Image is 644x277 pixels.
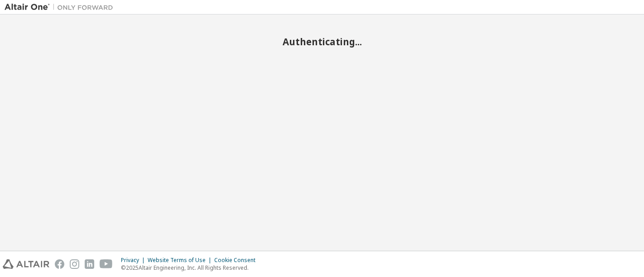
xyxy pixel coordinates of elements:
[121,264,261,272] p: © 2025 Altair Engineering, Inc. All Rights Reserved.
[100,259,113,269] img: youtube.svg
[121,257,148,264] div: Privacy
[148,257,214,264] div: Website Terms of Use
[3,259,49,269] img: altair_logo.svg
[55,259,64,269] img: facebook.svg
[5,3,118,12] img: Altair One
[70,259,79,269] img: instagram.svg
[85,259,94,269] img: linkedin.svg
[214,257,261,264] div: Cookie Consent
[5,36,639,48] h2: Authenticating...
